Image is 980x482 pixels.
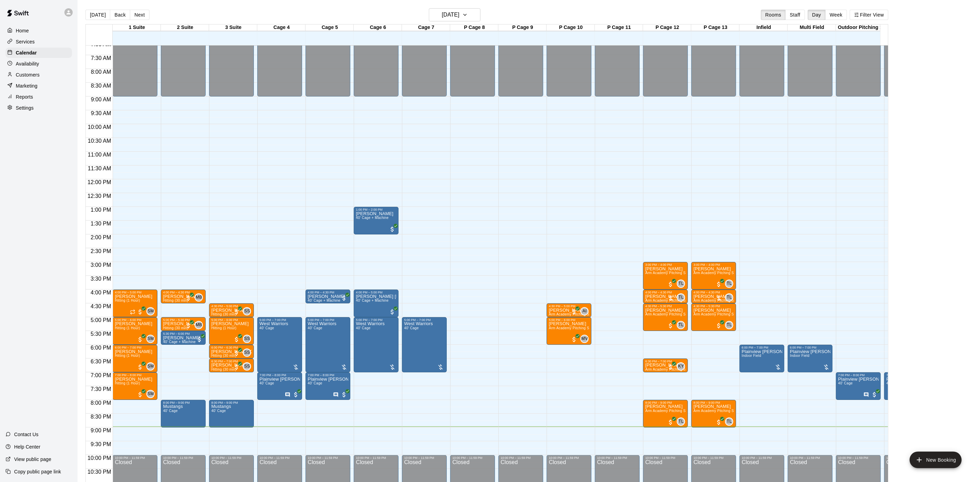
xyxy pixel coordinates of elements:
div: 7:00 PM – 8:00 PM: 40' Cage [836,372,881,400]
span: All customers have paid [233,364,240,371]
div: 6:00 PM – 7:00 PM: Indoor Field [740,345,784,372]
div: Availability [6,59,72,69]
span: Hitting (30 min) [211,312,236,316]
div: 5:30 PM – 6:00 PM: 40’ Cage + Machine [161,331,206,345]
span: 3:30 PM [89,276,113,282]
span: 5:00 PM [89,317,113,323]
div: 6:00 PM – 7:00 PM: Owen Halinski [113,345,157,372]
div: Tyler Levine [677,280,685,288]
div: 7:00 PM – 8:00 PM [259,373,300,377]
div: Andrew Imperatore [580,307,589,315]
div: 5:00 PM – 6:00 PM [211,318,252,322]
span: 8:00 AM [89,69,113,75]
span: Sean Singh [246,349,251,357]
div: P Cage 11 [595,24,643,31]
span: 40' Cage [259,381,274,385]
span: All customers have paid [667,281,674,288]
button: Rooms [761,10,786,20]
span: MB [196,294,202,301]
span: 40' Cage [211,409,226,413]
span: Tyler Levine [680,280,685,288]
span: 40' Cage [886,381,901,385]
span: Andrew Imperatore [583,307,589,315]
span: Tyler Levine [728,321,733,329]
div: 4:30 PM – 5:00 PM: Arm Academy Pitching Session 30 min - Pitching [547,303,591,317]
span: Hitting (1 Hour) [211,326,236,330]
span: 4:30 PM [89,303,113,309]
span: Indoor Field [742,354,761,358]
div: Sean Singh [243,362,251,371]
div: Tyler Levine [677,293,685,302]
div: 6:30 PM – 7:00 PM: Arm Academy Pitching Session 30 min - Pitching [643,359,688,372]
span: All customers have paid [871,391,878,398]
span: Arm Academy Pitching Session 1 Hour - Pitching [645,271,725,275]
div: Tyler Levine [677,418,685,426]
div: Kyle Young [677,362,685,371]
div: 7:00 PM – 8:00 PM [838,373,879,377]
div: Sean Singh [243,349,251,357]
span: SS [244,335,250,342]
span: TL [679,280,684,287]
span: Steve Malvagna [149,362,155,371]
span: 40’ Cage + Machine [356,216,389,220]
div: 5:00 PM – 7:00 PM [356,318,396,322]
div: Mike Badala [195,293,203,302]
div: 10:00 PM – 11:59 PM [549,456,589,460]
div: 10:00 PM – 11:59 PM [452,456,493,460]
span: 6:30 PM [89,359,113,364]
span: 40' Cage [259,326,274,330]
span: 9:30 AM [89,110,113,116]
button: Day [808,10,826,20]
button: Week [825,10,847,20]
div: 6:00 PM – 7:00 PM [790,346,831,349]
div: 5:00 PM – 7:00 PM: West Warriors [402,317,447,372]
span: 40' Cage [404,326,419,330]
span: 40’ Cage + Machine [356,299,389,302]
div: 3:00 PM – 4:00 PM [645,263,686,267]
span: Tyler Levine [680,418,685,426]
div: Tyler Levine [677,321,685,329]
span: Hitting (1 Hour) [115,299,140,302]
span: All customers have paid [233,350,240,357]
div: P Cage 10 [547,24,595,31]
span: 40’ Cage + Machine [308,299,340,302]
span: Hitting (30 min) [163,326,188,330]
span: TL [679,294,684,301]
a: Settings [6,103,72,113]
span: 5:30 PM [89,331,113,337]
span: SM [147,308,154,315]
span: 40' Cage [308,381,322,385]
div: P Cage 13 [691,24,740,31]
span: All customers have paid [233,309,240,315]
span: 11:30 AM [86,165,113,171]
div: 5:00 PM – 7:00 PM [404,318,445,322]
span: 40' Cage [308,326,322,330]
span: Sean Singh [246,362,251,371]
span: All customers have paid [571,336,578,343]
div: 4:00 PM – 5:00 PM: 40’ Cage + Machine [354,290,399,317]
div: 5:00 PM – 5:30 PM: Hitting (30 min) [161,317,206,331]
span: Mike Badala [197,321,203,329]
div: 7:00 PM – 8:00 PM: 40' Cage [884,372,929,400]
div: 4:30 PM – 5:30 PM: Arm Academy Pitching Session 1 Hour - Pitching [643,303,688,331]
div: 4:30 PM – 5:30 PM [645,304,686,308]
span: All customers have paid [137,391,144,398]
div: Steve Malvagna [146,390,155,398]
div: 4:00 PM – 5:00 PM [356,291,396,294]
div: Cage 7 [402,24,450,31]
span: Sean Singh [246,307,251,315]
div: 10:00 PM – 11:59 PM [356,456,396,460]
span: Arm Academy Pitching Session 1 Hour - Pitching [693,312,773,316]
svg: Has notes [285,392,290,398]
p: Contact Us [14,431,39,438]
span: AI [582,308,587,315]
span: MB [196,322,202,329]
span: Arm Academy Pitching Session 30 min - Pitching [693,299,773,302]
p: Reports [16,93,33,100]
span: SS [244,363,250,370]
div: 4:00 PM – 4:30 PM [308,291,348,294]
div: 4:00 PM – 4:30 PM [163,291,204,294]
div: 8:00 PM – 9:00 PM: Mustangs [161,400,206,428]
span: Tyler Levine [728,418,733,426]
